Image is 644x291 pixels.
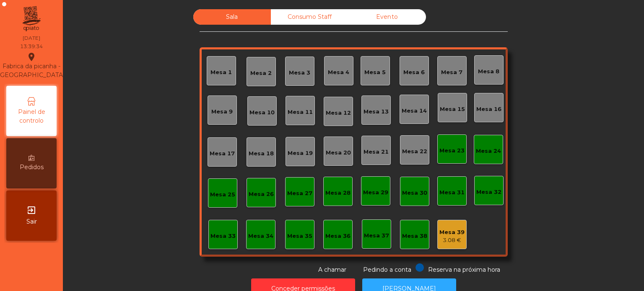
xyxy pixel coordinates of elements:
[364,108,389,116] div: Mesa 13
[476,105,501,113] div: Mesa 16
[348,9,426,25] div: Evento
[364,148,389,156] div: Mesa 21
[402,107,427,115] div: Mesa 14
[289,69,310,77] div: Mesa 3
[326,109,351,117] div: Mesa 12
[26,52,36,62] i: location_on
[210,232,236,240] div: Mesa 33
[328,68,349,77] div: Mesa 4
[20,43,43,50] div: 13:39:34
[248,232,273,240] div: Mesa 34
[325,189,351,197] div: Mesa 28
[441,68,462,77] div: Mesa 7
[440,105,465,113] div: Mesa 15
[402,147,427,156] div: Mesa 22
[26,217,37,226] span: Sair
[287,232,312,240] div: Mesa 35
[21,4,42,33] img: qpiato
[402,232,427,240] div: Mesa 38
[26,205,36,215] i: exit_to_app
[288,108,313,116] div: Mesa 11
[439,228,465,237] div: Mesa 39
[364,232,389,240] div: Mesa 37
[249,108,275,117] div: Mesa 10
[403,68,425,77] div: Mesa 6
[318,266,346,273] span: A chamar
[210,68,232,77] div: Mesa 1
[250,69,272,77] div: Mesa 2
[210,149,235,158] div: Mesa 17
[439,188,465,197] div: Mesa 31
[428,266,500,273] span: Reserva na próxima hora
[288,149,313,157] div: Mesa 19
[402,189,427,197] div: Mesa 30
[20,163,44,172] span: Pedidos
[476,188,501,196] div: Mesa 32
[8,108,55,125] span: Painel de controlo
[287,189,312,198] div: Mesa 27
[249,149,274,158] div: Mesa 18
[326,149,351,157] div: Mesa 20
[325,232,351,240] div: Mesa 36
[23,34,40,42] div: [DATE]
[478,67,499,76] div: Mesa 8
[439,147,465,155] div: Mesa 23
[363,266,411,273] span: Pedindo a conta
[271,9,348,25] div: Consumo Staff
[193,9,271,25] div: Sala
[249,190,274,198] div: Mesa 26
[210,191,235,199] div: Mesa 25
[211,108,233,116] div: Mesa 9
[363,188,388,197] div: Mesa 29
[439,236,465,245] div: 3.08 €
[476,147,501,155] div: Mesa 24
[364,68,386,77] div: Mesa 5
